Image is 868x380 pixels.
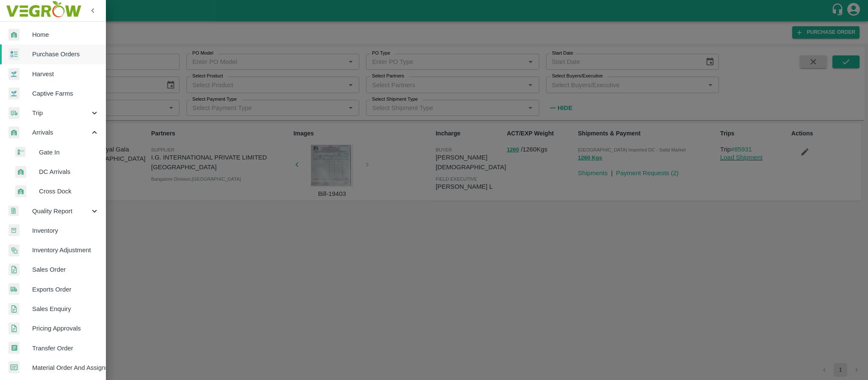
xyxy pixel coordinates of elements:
[8,68,19,80] img: harvest
[15,147,25,157] img: gatein
[8,29,19,41] img: whArrival
[8,87,19,100] img: harvest
[32,285,99,294] span: Exports Order
[32,108,90,118] span: Trip
[8,224,19,237] img: whInventory
[32,324,99,333] span: Pricing Approvals
[7,143,106,162] a: gateinGate In
[8,127,19,139] img: whArrival
[8,322,19,335] img: sales
[32,89,99,98] span: Captive Farms
[32,304,99,314] span: Sales Enquiry
[15,185,26,198] img: whArrival
[8,107,19,119] img: delivery
[32,30,99,39] span: Home
[8,48,19,61] img: reciept
[8,206,19,216] img: qualityReport
[32,128,90,137] span: Arrivals
[32,265,99,274] span: Sales Order
[32,207,90,216] span: Quality Report
[39,187,99,196] span: Cross Dock
[15,166,26,178] img: whArrival
[7,182,106,201] a: whArrivalCross Dock
[8,283,19,295] img: shipments
[8,244,19,256] img: inventory
[32,226,99,235] span: Inventory
[8,342,19,354] img: whTransfer
[32,344,99,353] span: Transfer Order
[39,148,99,157] span: Gate In
[7,162,106,182] a: whArrivalDC Arrivals
[32,363,99,372] span: Material Order And Assignment
[32,50,99,59] span: Purchase Orders
[8,361,19,374] img: centralMaterial
[32,245,99,255] span: Inventory Adjustment
[8,264,19,276] img: sales
[8,303,19,315] img: sales
[39,167,99,176] span: DC Arrivals
[32,69,99,79] span: Harvest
